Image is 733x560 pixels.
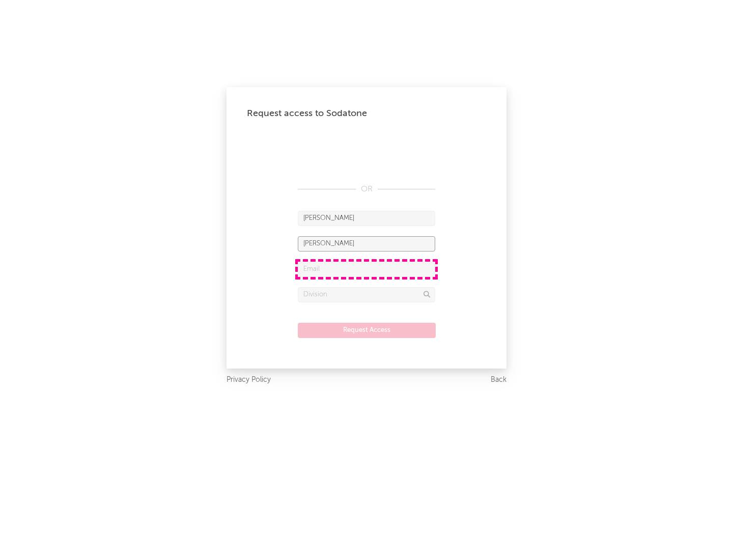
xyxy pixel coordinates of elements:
[298,262,435,277] input: Email
[227,374,271,386] a: Privacy Policy
[298,323,436,338] button: Request Access
[247,107,486,120] div: Request access to Sodatone
[298,236,435,251] input: Last Name
[298,287,435,302] input: Division
[491,374,506,386] a: Back
[298,211,435,226] input: First Name
[298,183,435,195] div: OR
